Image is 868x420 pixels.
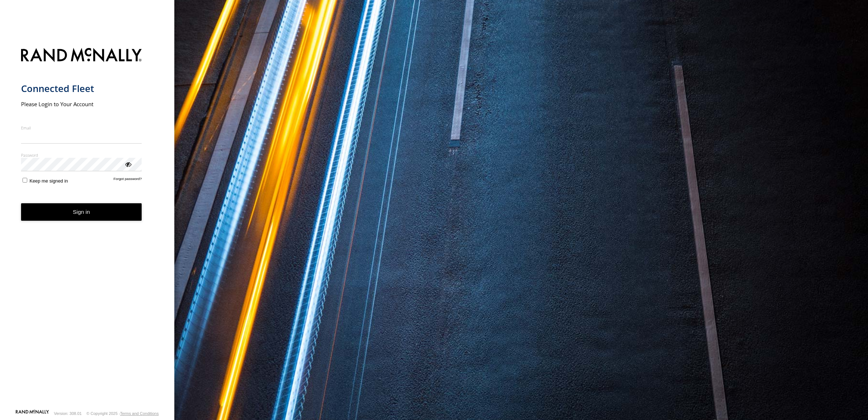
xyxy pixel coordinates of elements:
[29,178,68,184] span: Keep me signed in
[114,177,142,184] a: Forgot password?
[21,152,142,158] label: Password
[21,125,142,131] label: Email
[21,100,142,108] h2: Please Login to Your Account
[120,411,159,416] a: Terms and Conditions
[21,203,142,221] button: Sign in
[124,160,131,168] div: ViewPassword
[86,411,159,416] div: © Copyright 2025 -
[16,410,49,417] a: Visit our Website
[21,47,142,65] img: Rand McNally
[21,83,142,95] h1: Connected Fleet
[54,411,82,416] div: Version: 308.01
[23,178,27,183] input: Keep me signed in
[21,44,154,409] form: main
